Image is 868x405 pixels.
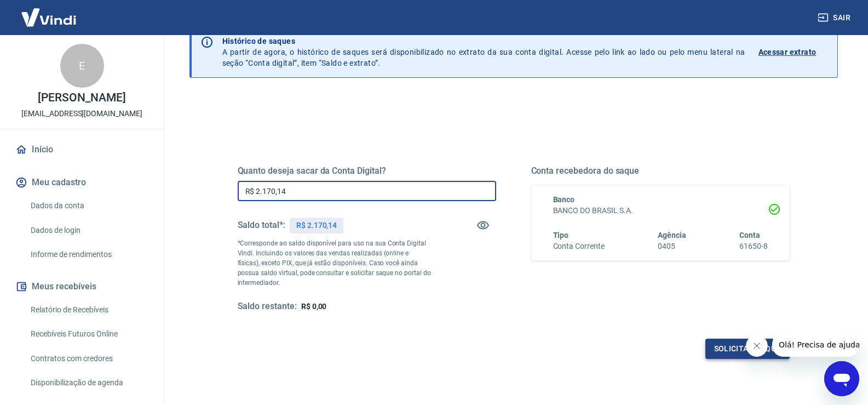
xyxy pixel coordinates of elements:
[553,205,768,216] h6: BANCO DO BRASIL S.A.
[296,220,337,231] p: R$ 2.170,14
[26,347,151,370] a: Contratos com credores
[824,361,859,396] iframe: Botão para abrir a janela de mensagens
[13,275,151,299] button: Meus recebíveis
[301,302,327,311] span: R$ 0,00
[222,36,745,47] p: Histórico de saques
[13,170,151,195] button: Meu cadastro
[26,372,151,394] a: Disponibilização de agenda
[13,138,151,162] a: Início
[238,220,285,231] h5: Saldo total*:
[772,333,859,357] iframe: Mensagem da empresa
[658,241,686,252] h6: 0405
[553,241,605,252] h6: Conta Corrente
[739,241,768,252] h6: 61650-8
[26,299,151,321] a: Relatório de Recebíveis
[60,44,104,88] div: E
[238,166,496,176] h5: Quanto deseja sacar da Conta Digital?
[758,36,829,69] a: Acessar extrato
[815,8,855,28] button: Sair
[222,36,745,69] p: A partir de agora, o histórico de saques será disponibilizado no extrato da sua conta digital. Ac...
[531,166,790,176] h5: Conta recebedora do saque
[658,231,686,239] span: Agência
[26,195,151,217] a: Dados da conta
[553,231,569,239] span: Tipo
[26,243,151,266] a: Informe de rendimentos
[13,1,84,34] img: Vindi
[26,323,151,345] a: Recebíveis Futuros Online
[553,195,575,204] span: Banco
[26,219,151,242] a: Dados de login
[238,301,297,312] h5: Saldo restante:
[758,47,817,58] p: Acessar extrato
[7,8,92,16] span: Olá! Precisa de ajuda?
[38,92,125,104] p: [PERSON_NAME]
[238,238,432,288] p: *Corresponde ao saldo disponível para uso na sua Conta Digital Vindi. Incluindo os valores das ve...
[21,108,142,119] p: [EMAIL_ADDRESS][DOMAIN_NAME]
[746,335,768,357] iframe: Fechar mensagem
[705,339,790,359] button: Solicitar saque
[739,231,760,239] span: Conta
